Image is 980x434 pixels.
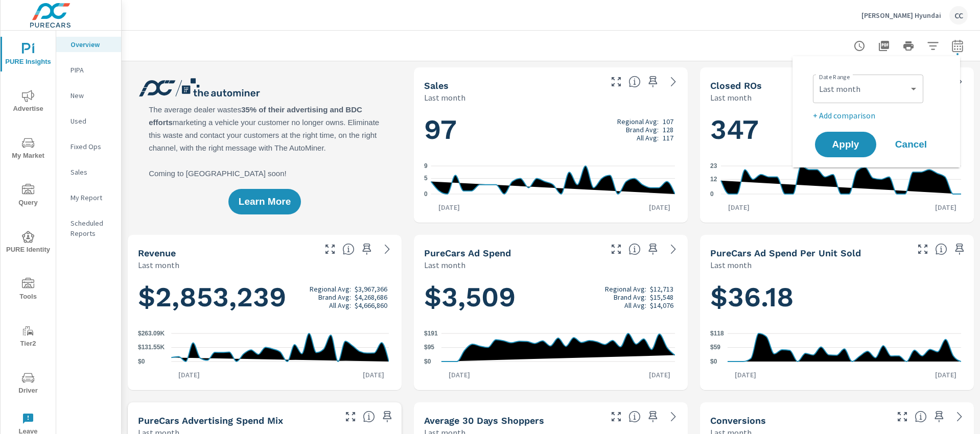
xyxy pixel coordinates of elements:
[710,248,861,258] h5: PureCars Ad Spend Per Unit Sold
[650,293,673,301] p: $15,548
[710,112,964,147] h1: 347
[441,370,477,380] p: [DATE]
[56,37,121,52] div: Overview
[424,344,434,351] text: $95
[608,74,624,90] button: Make Fullscreen
[356,370,391,380] p: [DATE]
[915,411,927,423] span: The number of dealer-specified goals completed by a visitor. [Source: This data is provided by th...
[710,344,720,351] text: $59
[710,91,752,104] p: Last month
[928,370,964,380] p: [DATE]
[935,243,947,255] span: Average cost of advertising per each vehicle sold at the dealer over the selected date range. The...
[71,167,113,177] p: Sales
[4,137,53,162] span: My Market
[663,134,673,142] p: 117
[71,141,113,152] p: Fixed Ops
[710,176,717,183] text: 12
[710,80,762,91] h5: Closed ROs
[642,202,678,212] p: [DATE]
[56,62,121,78] div: PIPA
[628,76,641,88] span: Number of vehicles sold by the dealership over the selected date range. [Source: This data is sou...
[363,411,375,423] span: This table looks at how you compare to the amount of budget you spend per channel as opposed to y...
[663,126,673,134] p: 128
[894,408,911,425] button: Make Fullscreen
[614,293,646,301] p: Brand Avg:
[4,278,53,303] span: Tools
[424,280,678,315] h1: $3,509
[825,140,866,149] span: Apply
[710,259,752,271] p: Last month
[138,330,165,337] text: $263.09K
[56,88,121,103] div: New
[642,370,678,380] p: [DATE]
[949,6,968,25] div: CC
[424,358,431,365] text: $0
[605,285,646,293] p: Regional Avg:
[138,358,145,365] text: $0
[431,202,467,212] p: [DATE]
[665,241,682,257] a: See more details in report
[645,74,661,90] span: Save this to your personalized report
[624,301,646,309] p: All Avg:
[424,80,449,91] h5: Sales
[650,301,673,309] p: $14,076
[228,189,301,214] button: Learn More
[947,36,968,56] button: Select Date Range
[608,408,624,425] button: Make Fullscreen
[424,91,465,104] p: Last month
[329,301,351,309] p: All Avg:
[71,192,113,203] p: My Report
[56,164,121,180] div: Sales
[359,241,375,257] span: Save this to your personalized report
[637,134,659,142] p: All Avg:
[56,215,121,241] div: Scheduled Reports
[728,370,763,380] p: [DATE]
[813,109,944,122] p: + Add comparison
[342,408,359,425] button: Make Fullscreen
[71,218,113,238] p: Scheduled Reports
[617,117,659,126] p: Regional Avg:
[710,190,714,198] text: 0
[138,344,165,351] text: $131.55K
[710,330,724,337] text: $118
[4,325,53,350] span: Tier2
[318,293,351,301] p: Brand Avg:
[928,202,964,212] p: [DATE]
[628,411,641,423] span: A rolling 30 day total of daily Shoppers on the dealership website, averaged over the selected da...
[56,113,121,129] div: Used
[342,243,355,255] span: Total sales revenue over the selected date range. [Source: This data is sourced from the dealer’s...
[645,408,661,425] span: Save this to your personalized report
[355,301,387,309] p: $4,666,860
[710,162,717,170] text: 23
[171,370,207,380] p: [DATE]
[424,248,511,258] h5: PureCars Ad Spend
[138,248,176,258] h5: Revenue
[710,415,766,426] h5: Conversions
[138,259,179,271] p: Last month
[891,140,931,149] span: Cancel
[71,39,113,50] p: Overview
[424,112,678,147] h1: 97
[4,184,53,209] span: Query
[650,285,673,293] p: $12,713
[355,285,387,293] p: $3,967,366
[608,241,624,257] button: Make Fullscreen
[665,74,682,90] a: See more details in report
[4,231,53,256] span: PURE Identity
[424,162,428,170] text: 9
[665,408,682,425] a: See more details in report
[138,280,391,315] h1: $2,853,239
[424,175,428,182] text: 5
[310,285,351,293] p: Regional Avg:
[951,408,968,425] a: See more details in report
[4,372,53,397] span: Driver
[239,197,291,206] span: Learn More
[424,330,438,337] text: $191
[56,139,121,154] div: Fixed Ops
[424,259,465,271] p: Last month
[4,90,53,115] span: Advertise
[322,241,338,257] button: Make Fullscreen
[4,43,53,68] span: PURE Insights
[424,415,544,426] h5: Average 30 Days Shoppers
[355,293,387,301] p: $4,268,686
